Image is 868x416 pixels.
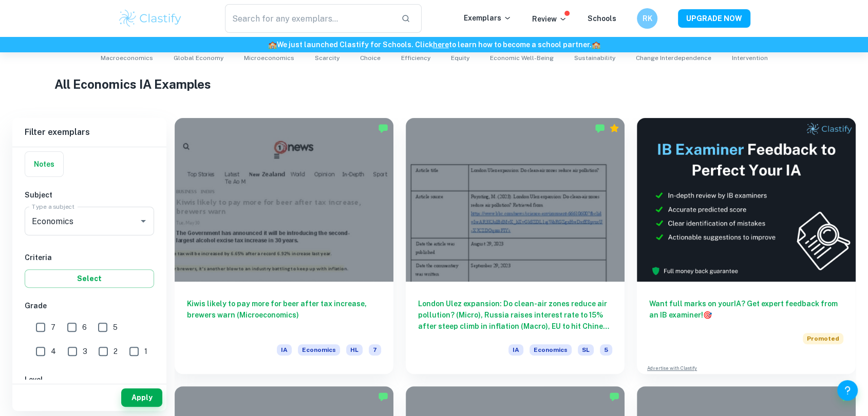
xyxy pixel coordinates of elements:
button: Select [25,269,154,288]
span: 3 [83,346,87,357]
span: Microeconomics [244,53,294,63]
a: London Ulez expansion: Do clean-air zones reduce air pollution? (Micro), Russia raises interest r... [406,118,625,374]
p: Exemplars [464,12,512,24]
span: IA [508,344,523,355]
span: Economics [530,344,572,355]
span: 7 [51,322,55,333]
a: Kiwis likely to pay more for beer after tax increase, brewers warn (Microeconomics)IAEconomicsHL7 [175,118,393,374]
a: Schools [588,14,616,23]
h6: Subject [25,189,154,201]
span: Equity [451,53,469,63]
span: IA [277,344,292,355]
span: Choice [360,53,381,63]
button: Open [136,214,150,228]
span: 🏫 [592,41,600,49]
span: Efficiency [401,53,430,63]
span: 5 [113,322,118,333]
button: Apply [121,388,162,407]
span: Macroeconomics [101,53,153,63]
img: Marked [378,123,388,133]
h6: Level [25,374,154,385]
img: Marked [595,123,605,133]
span: 🏫 [268,41,277,49]
span: Change Interdependence [636,53,711,63]
span: 2 [114,346,118,357]
span: 4 [51,346,56,357]
span: 6 [82,322,87,333]
img: Thumbnail [637,118,856,282]
h6: Criteria [25,252,154,263]
h6: Kiwis likely to pay more for beer after tax increase, brewers warn (Microeconomics) [187,298,381,332]
a: Advertise with Clastify [647,365,697,372]
span: Promoted [803,333,843,344]
a: Want full marks on yourIA? Get expert feedback from an IB examiner!PromotedAdvertise with Clastify [637,118,856,374]
h6: London Ulez expansion: Do clean-air zones reduce air pollution? (Micro), Russia raises interest r... [418,298,612,332]
h6: Filter exemplars [12,118,166,147]
a: here [433,41,449,49]
button: UPGRADE NOW [678,9,750,28]
span: HL [346,344,363,355]
img: Marked [609,391,619,402]
span: 7 [369,344,381,355]
h6: RK [641,13,653,24]
button: Help and Feedback [837,380,858,401]
span: Economics [298,344,340,355]
img: Marked [378,391,388,402]
label: Type a subject [32,202,74,211]
img: Clastify logo [118,8,183,29]
button: RK [637,8,657,29]
span: Intervention [732,53,768,63]
h1: All Economics IA Examples [54,75,814,93]
div: Premium [609,123,619,133]
p: Review [532,13,567,25]
span: Economic Well-Being [490,53,554,63]
span: 🎯 [703,311,712,319]
button: Notes [25,152,63,176]
span: Sustainability [574,53,615,63]
h6: We just launched Clastify for Schools. Click to learn how to become a school partner. [2,39,866,50]
h6: Grade [25,300,154,311]
span: 1 [144,346,147,357]
input: Search for any exemplars... [225,4,393,33]
span: Global Economy [174,53,223,63]
span: 5 [600,344,612,355]
span: Scarcity [315,53,339,63]
span: SL [578,344,594,355]
h6: Want full marks on your IA ? Get expert feedback from an IB examiner! [649,298,843,321]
